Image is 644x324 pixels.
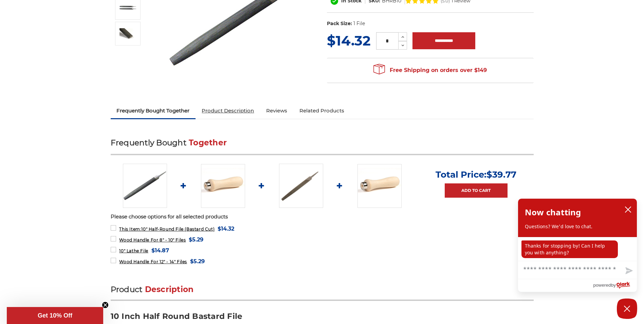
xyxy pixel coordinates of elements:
[111,213,534,221] p: Please choose options for all selected products
[38,312,72,319] span: Get 10% Off
[119,28,136,39] img: bastard file coarse teeth
[260,103,293,118] a: Reviews
[119,259,187,264] span: Wood Handle For 12" - 14" Files
[353,20,365,27] dd: 1 File
[145,285,194,294] span: Description
[445,183,508,198] a: Add to Cart
[189,235,203,244] span: $5.29
[151,246,169,255] span: $14.87
[111,285,143,294] span: Product
[102,302,109,308] button: Close teaser
[593,281,611,289] span: powered
[119,248,148,253] span: 10" Lathe File
[196,103,260,118] a: Product Description
[525,223,630,230] p: Questions? We'd love to chat.
[293,103,350,118] a: Related Products
[119,227,141,232] strong: This Item:
[611,281,616,289] span: by
[111,138,186,147] span: Frequently Bought
[593,279,637,292] a: Powered by Olark
[521,240,618,258] p: Thanks for stopping by! Can I help you with anything?
[111,103,196,118] a: Frequently Bought Together
[327,20,352,27] dt: Pack Size:
[623,204,633,215] button: close chatbox
[620,263,637,279] button: Send message
[436,169,516,180] p: Total Price:
[119,237,186,242] span: Wood Handle For 8" - 10" Files
[525,205,581,219] h2: Now chatting
[518,198,637,292] div: olark chatbox
[486,169,516,180] span: $39.77
[189,138,227,147] span: Together
[617,299,637,319] button: Close Chatbox
[327,32,371,49] span: $14.32
[190,257,205,266] span: $5.29
[518,237,637,261] div: chat
[119,2,136,14] img: 10 inch two sided half round bastard file
[7,307,103,324] div: Get 10% OffClose teaser
[119,227,215,232] span: 10" Half-Round File (Bastard Cut)
[218,224,234,233] span: $14.32
[373,64,487,77] span: Free Shipping on orders over $149
[123,164,167,208] img: 10" Half round bastard file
